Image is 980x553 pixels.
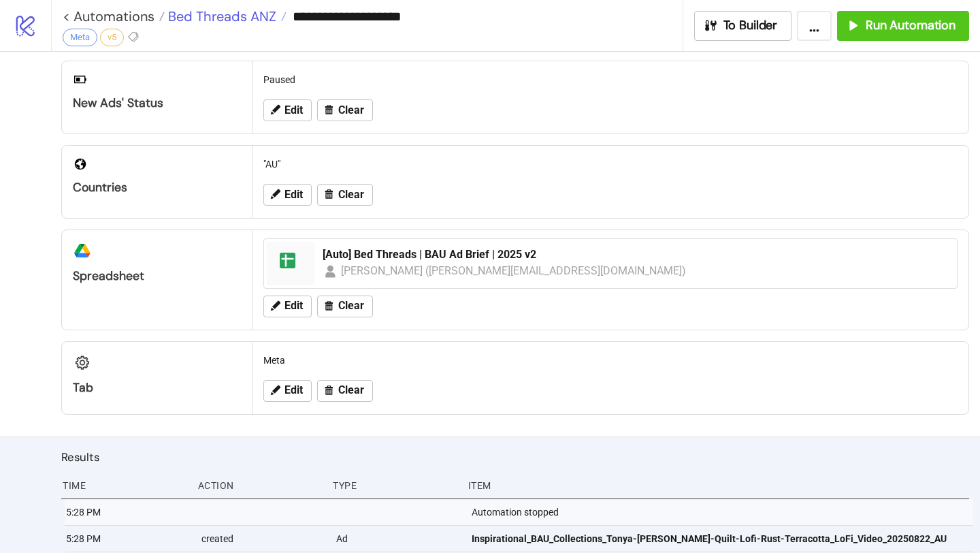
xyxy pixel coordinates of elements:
div: Spreadsheet [73,268,241,284]
span: Clear [338,104,364,116]
div: v5 [100,29,124,46]
h2: Results [61,448,969,466]
div: New Ads' Status [73,95,241,111]
span: Bed Threads ANZ [165,7,276,25]
span: Run Automation [866,18,955,33]
div: [PERSON_NAME] ([PERSON_NAME][EMAIL_ADDRESS][DOMAIN_NAME]) [341,262,687,279]
div: "AU" [258,151,963,177]
div: Action [197,473,323,499]
span: Edit [284,104,303,116]
div: [Auto] Bed Threads | BAU Ad Brief | 2025 v2 [323,247,949,262]
span: Clear [338,189,364,201]
div: 5:28 PM [65,526,191,552]
a: Inspirational_BAU_Collections_Tonya-[PERSON_NAME]-Quilt-Lofi-Rust-Terracotta_LoFi_Video_20250822_AU [472,526,963,552]
button: Clear [317,99,373,121]
div: Automation stopped [470,499,973,525]
div: Paused [258,67,963,93]
button: ... [797,11,832,41]
button: Edit [263,184,312,206]
div: Tab [73,380,241,396]
button: Run Automation [837,11,969,41]
div: Meta [258,347,963,373]
button: Clear [317,184,373,206]
a: Bed Threads ANZ [165,10,287,23]
div: Meta [63,29,97,46]
span: To Builder [723,18,778,33]
div: Time [61,473,187,499]
span: Edit [284,384,303,396]
div: Item [467,473,969,499]
span: Clear [338,300,364,312]
span: Edit [284,189,303,201]
button: Clear [317,296,373,317]
a: < Automations [63,10,165,23]
div: Ad [335,526,461,552]
span: Edit [284,300,303,312]
span: Inspirational_BAU_Collections_Tonya-[PERSON_NAME]-Quilt-Lofi-Rust-Terracotta_LoFi_Video_20250822_AU [472,531,947,546]
div: created [200,526,326,552]
div: Countries [73,180,241,195]
div: 5:28 PM [65,499,191,525]
button: Edit [263,380,312,402]
span: Clear [338,384,364,396]
div: Type [331,473,457,499]
button: Clear [317,380,373,402]
button: Edit [263,296,312,317]
button: To Builder [694,11,792,41]
button: Edit [263,99,312,121]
